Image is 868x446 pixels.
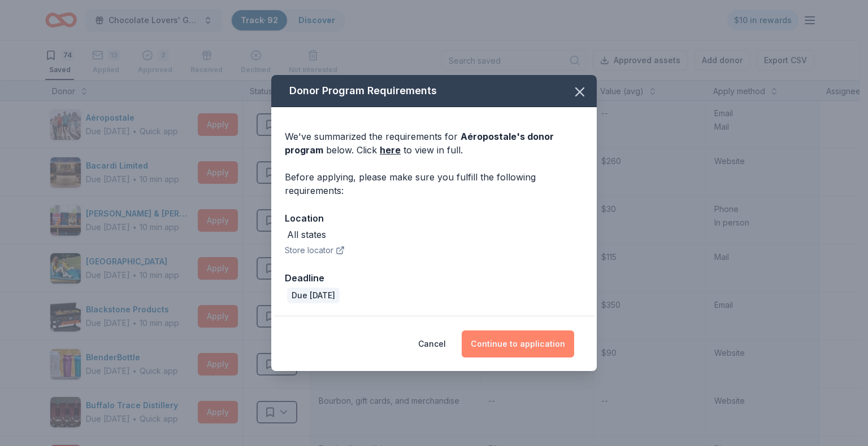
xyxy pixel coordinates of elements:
div: Due [DATE] [287,288,340,303]
button: Store locator [285,244,345,257]
div: Deadline [285,271,583,285]
div: We've summarized the requirements for below. Click to view in full. [285,130,583,157]
div: All states [287,228,326,241]
button: Continue to application [462,330,574,357]
div: Location [285,211,583,226]
div: Before applying, please make sure you fulfill the following requirements: [285,170,583,197]
div: Donor Program Requirements [271,75,597,107]
a: here [380,143,401,157]
button: Cancel [418,330,446,357]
